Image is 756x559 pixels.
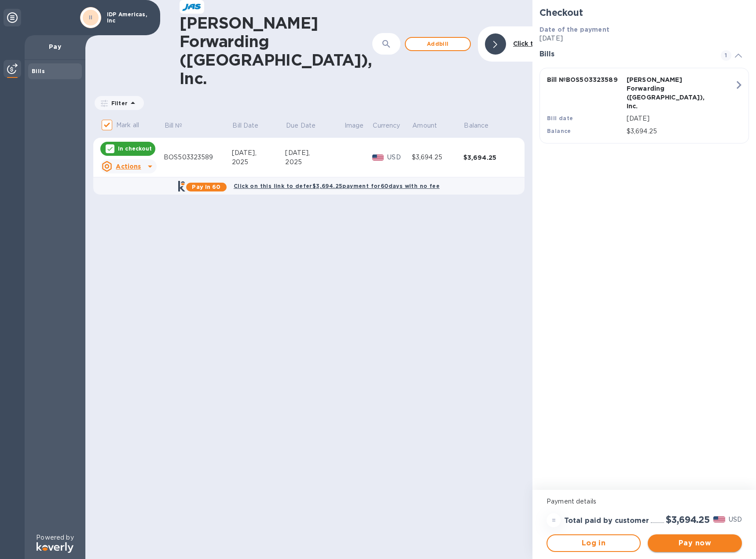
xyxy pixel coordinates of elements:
[387,153,411,162] p: USD
[627,75,703,110] p: [PERSON_NAME] Forwarding ([GEOGRAPHIC_DATA]), Inc.
[164,153,232,162] div: BOS503323589
[721,50,731,61] span: 1
[547,534,641,552] button: Log in
[412,121,448,130] span: Amount
[713,516,725,522] img: USD
[547,497,742,506] p: Payment details
[165,121,194,130] span: Bill №
[372,154,384,161] img: USD
[165,121,183,130] p: Bill №
[513,40,554,47] b: Click to hide
[286,121,327,130] span: Due Date
[539,68,749,143] button: Bill №BOS503323589[PERSON_NAME] Forwarding ([GEOGRAPHIC_DATA]), Inc.Bill date[DATE]Balance$3,694.25
[464,121,488,130] p: Balance
[32,42,78,51] p: Pay
[116,121,139,130] p: Mark all
[107,11,151,24] p: IDP Americas, Inc
[547,115,573,121] b: Bill date
[89,14,93,21] b: II
[37,542,73,553] img: Logo
[373,121,400,130] p: Currency
[547,128,571,134] b: Balance
[413,39,463,49] span: Add bill
[232,148,286,158] div: [DATE],
[232,121,270,130] span: Bill Date
[32,68,45,74] b: Bills
[648,534,742,552] button: Pay now
[463,153,515,162] div: $3,694.25
[539,26,609,33] b: Date of the payment
[192,184,220,190] b: Pay in 60
[116,163,141,170] u: Actions
[729,515,742,524] p: USD
[180,14,372,88] h1: [PERSON_NAME] Forwarding ([GEOGRAPHIC_DATA]), Inc.
[464,121,500,130] span: Balance
[564,517,649,525] h3: Total paid by customer
[666,514,710,525] h2: $3,694.25
[36,533,73,542] p: Powered by
[547,75,623,84] p: Bill № BOS503323589
[539,34,749,43] p: [DATE]
[118,145,152,152] p: In checkout
[539,50,710,59] h3: Bills
[234,183,440,189] b: Click on this link to defer $3,694.25 payment for 60 days with no fee
[539,7,749,18] h2: Checkout
[627,127,734,136] p: $3,694.25
[286,121,316,130] p: Due Date
[547,513,561,527] div: =
[285,158,344,167] div: 2025
[108,99,128,107] p: Filter
[412,153,463,162] div: $3,694.25
[655,538,735,548] span: Pay now
[412,121,437,130] p: Amount
[554,538,633,548] span: Log in
[232,121,258,130] p: Bill Date
[232,158,286,167] div: 2025
[285,148,344,158] div: [DATE],
[345,121,364,130] p: Image
[405,37,471,51] button: Addbill
[627,114,734,123] p: [DATE]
